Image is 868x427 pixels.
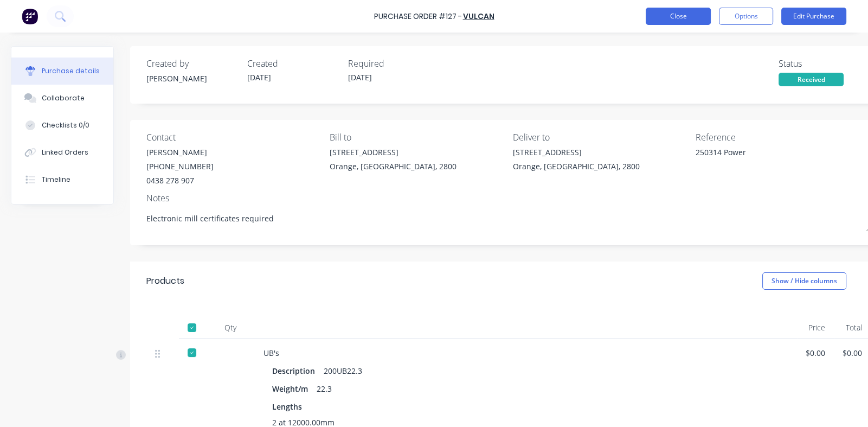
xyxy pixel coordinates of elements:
button: Checklists 0/0 [11,112,113,139]
div: Contact [146,131,322,144]
div: Linked Orders [42,148,88,157]
textarea: 250314 Power [696,146,831,171]
div: Timeline [42,175,70,184]
div: [PHONE_NUMBER] [146,161,214,172]
div: Bill to [330,131,505,144]
div: 0438 278 907 [146,175,214,186]
a: Vulcan [463,11,494,22]
button: Collaborate [11,85,113,112]
div: 200UB22.3 [324,363,362,379]
button: Purchase details [11,58,113,85]
div: Description [272,363,324,379]
div: 22.3 [317,381,332,397]
div: Price [797,317,834,339]
div: [STREET_ADDRESS] [330,146,456,158]
div: $0.00 [843,347,862,359]
div: Qty [206,317,255,339]
div: UB's [263,347,788,359]
span: Lengths [272,401,302,412]
button: Edit Purchase [781,8,846,25]
button: Close [646,8,711,25]
div: Purchase details [42,66,100,76]
button: Show / Hide columns [762,272,846,290]
div: Products [146,275,184,288]
div: [PERSON_NAME] [146,146,214,158]
div: Created [247,57,339,70]
div: Orange, [GEOGRAPHIC_DATA], 2800 [513,161,640,172]
button: Options [719,8,773,25]
div: Collaborate [42,93,85,103]
div: Checklists 0/0 [42,120,89,130]
button: Timeline [11,166,113,193]
div: Created by [146,57,239,70]
div: Orange, [GEOGRAPHIC_DATA], 2800 [330,161,456,172]
div: Purchase Order #127 - [374,11,462,22]
div: [STREET_ADDRESS] [513,146,640,158]
div: [PERSON_NAME] [146,73,239,84]
div: Required [348,57,440,70]
div: $0.00 [806,347,825,359]
img: Factory [22,8,38,24]
div: Received [779,73,844,86]
div: Deliver to [513,131,688,144]
button: Linked Orders [11,139,113,166]
div: Weight/m [272,381,317,397]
